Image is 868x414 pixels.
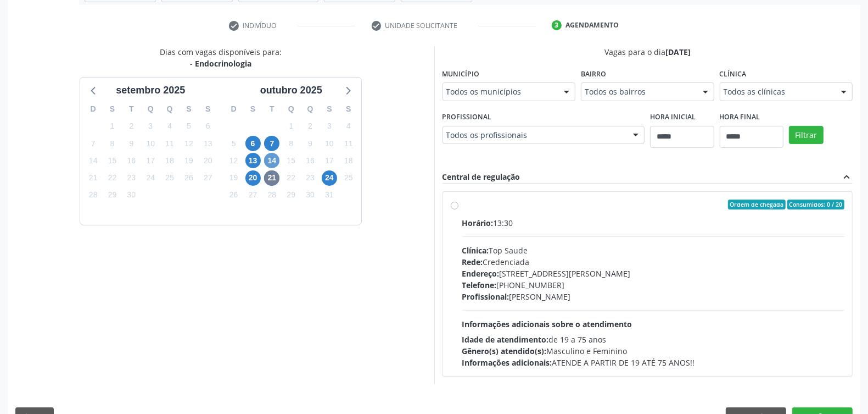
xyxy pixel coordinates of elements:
[162,119,177,134] span: quinta-feira, 4 de setembro de 2025
[243,101,262,118] div: S
[665,47,691,57] span: [DATE]
[86,136,101,151] span: domingo, 7 de setembro de 2025
[322,170,337,186] span: sexta-feira, 24 de outubro de 2025
[303,170,318,186] span: quinta-feira, 23 de outubro de 2025
[226,170,242,186] span: domingo, 19 de outubro de 2025
[565,20,619,30] div: Agendamento
[462,345,845,357] div: Masculino e Feminino
[341,153,356,168] span: sábado, 18 de outubro de 2025
[245,187,261,203] span: segunda-feira, 27 de outubro de 2025
[462,268,500,279] span: Endereço:
[162,153,177,168] span: quinta-feira, 18 de setembro de 2025
[181,136,197,151] span: sexta-feira, 12 de setembro de 2025
[103,101,122,118] div: S
[162,170,177,186] span: quinta-feira, 25 de setembro de 2025
[443,109,492,126] label: Profissional
[585,86,692,97] span: Todos os bairros
[124,136,139,151] span: terça-feira, 9 de setembro de 2025
[86,153,101,168] span: domingo, 14 de setembro de 2025
[462,357,552,368] span: Informações adicionais:
[83,101,103,118] div: D
[143,153,158,168] span: quarta-feira, 17 de setembro de 2025
[143,170,158,186] span: quarta-feira, 24 de setembro de 2025
[160,58,282,69] div: - Endocrinologia
[283,119,299,134] span: quarta-feira, 1 de outubro de 2025
[787,200,844,209] span: Consumidos: 0 / 20
[143,136,158,151] span: quarta-feira, 10 de setembro de 2025
[181,153,197,168] span: sexta-feira, 19 de setembro de 2025
[552,20,562,30] div: 3
[264,170,279,186] span: terça-feira, 21 de outubro de 2025
[124,187,139,203] span: terça-feira, 30 de setembro de 2025
[462,334,845,345] div: de 19 a 75 anos
[446,130,623,141] span: Todos os profissionais
[462,257,483,267] span: Rede:
[226,187,242,203] span: domingo, 26 de outubro de 2025
[462,346,547,356] span: Gênero(s) atendido(s):
[462,217,845,229] div: 13:30
[301,101,320,118] div: Q
[122,101,141,118] div: T
[111,83,189,98] div: setembro 2025
[180,101,199,118] div: S
[143,119,158,134] span: quarta-feira, 3 de setembro de 2025
[724,86,831,97] span: Todos as clínicas
[728,200,786,209] span: Ordem de chegada
[462,279,845,291] div: [PHONE_NUMBER]
[303,153,318,168] span: quinta-feira, 16 de outubro de 2025
[789,126,824,145] button: Filtrar
[224,101,243,118] div: D
[283,170,299,186] span: quarta-feira, 22 de outubro de 2025
[264,136,279,151] span: terça-feira, 7 de outubro de 2025
[181,170,197,186] span: sexta-feira, 26 de setembro de 2025
[105,170,120,186] span: segunda-feira, 22 de setembro de 2025
[245,153,261,168] span: segunda-feira, 13 de outubro de 2025
[462,256,845,268] div: Credenciada
[124,119,139,134] span: terça-feira, 2 de setembro de 2025
[200,119,216,134] span: sábado, 6 de setembro de 2025
[105,153,120,168] span: segunda-feira, 15 de setembro de 2025
[162,136,177,151] span: quinta-feira, 11 de setembro de 2025
[264,153,279,168] span: terça-feira, 14 de outubro de 2025
[462,291,509,302] span: Profissional:
[341,119,356,134] span: sábado, 4 de outubro de 2025
[303,187,318,203] span: quinta-feira, 30 de outubro de 2025
[283,187,299,203] span: quarta-feira, 29 de outubro de 2025
[200,136,216,151] span: sábado, 13 de setembro de 2025
[283,136,299,151] span: quarta-feira, 8 de outubro de 2025
[720,65,747,82] label: Clínica
[245,170,261,186] span: segunda-feira, 20 de outubro de 2025
[462,357,845,368] div: ATENDE A PARTIR DE 19 ATÉ 75 ANOS!!
[341,136,356,151] span: sábado, 11 de outubro de 2025
[124,170,139,186] span: terça-feira, 23 de setembro de 2025
[341,170,356,186] span: sábado, 25 de outubro de 2025
[141,101,160,118] div: Q
[462,319,632,329] span: Informações adicionais sobre o atendimento
[282,101,301,118] div: Q
[720,109,760,126] label: Hora final
[322,153,337,168] span: sexta-feira, 17 de outubro de 2025
[462,245,845,256] div: Top Saude
[181,119,197,134] span: sexta-feira, 5 de setembro de 2025
[462,245,489,256] span: Clínica:
[105,136,120,151] span: segunda-feira, 8 de setembro de 2025
[245,136,261,151] span: segunda-feira, 6 de outubro de 2025
[264,187,279,203] span: terça-feira, 28 de outubro de 2025
[124,153,139,168] span: terça-feira, 16 de setembro de 2025
[105,187,120,203] span: segunda-feira, 29 de setembro de 2025
[283,153,299,168] span: quarta-feira, 15 de outubro de 2025
[322,187,337,203] span: sexta-feira, 31 de outubro de 2025
[650,109,696,126] label: Hora inicial
[86,187,101,203] span: domingo, 28 de setembro de 2025
[256,83,327,98] div: outubro 2025
[462,280,497,290] span: Telefone:
[320,101,339,118] div: S
[462,291,845,302] div: [PERSON_NAME]
[198,101,217,118] div: S
[303,136,318,151] span: quinta-feira, 9 de outubro de 2025
[462,268,845,279] div: [STREET_ADDRESS][PERSON_NAME]
[322,119,337,134] span: sexta-feira, 3 de outubro de 2025
[443,171,520,183] div: Central de regulação
[160,101,180,118] div: Q
[262,101,282,118] div: T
